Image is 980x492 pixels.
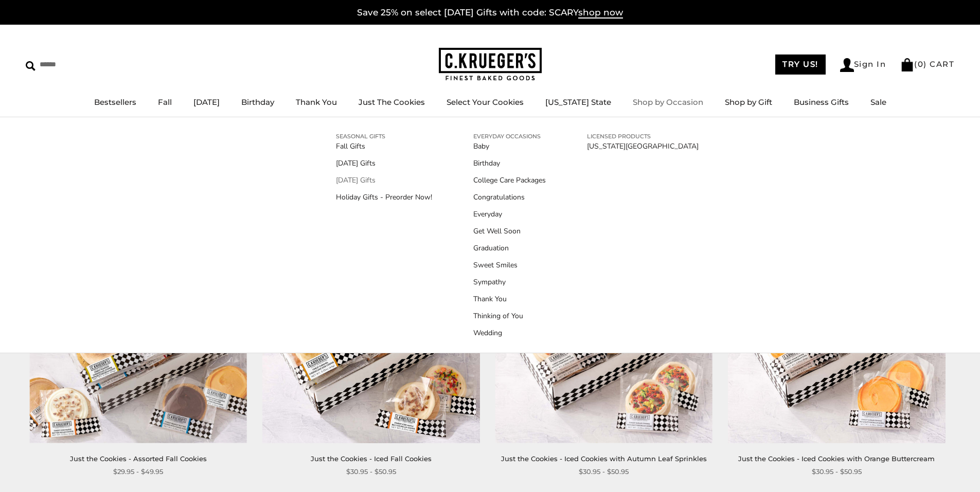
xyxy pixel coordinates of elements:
a: Save 25% on select [DATE] Gifts with code: SCARYshop now [357,7,623,19]
a: SEASONAL GIFTS [336,132,432,141]
a: Just the Cookies - Iced Cookies with Orange Buttercream [738,454,935,463]
a: Everyday [473,209,546,220]
input: Search [26,57,148,72]
a: Shop by Occasion [633,97,703,107]
a: LICENSED PRODUCTS [587,132,699,141]
img: Bag [900,58,914,71]
a: Business Gifts [794,97,849,107]
a: Thinking of You [473,311,546,321]
a: Just the Cookies - Assorted Fall Cookies [70,454,207,463]
a: Graduation [473,243,546,253]
a: [DATE] Gifts [336,175,432,186]
a: [DATE] Gifts [336,158,432,169]
a: Wedding [473,327,546,338]
span: $30.95 - $50.95 [812,466,862,477]
img: Search [26,61,35,71]
a: Thank You [296,97,337,107]
a: [US_STATE][GEOGRAPHIC_DATA] [587,141,699,152]
span: $29.95 - $49.95 [113,466,163,477]
a: (0) CART [900,59,954,69]
a: [US_STATE] State [545,97,611,107]
a: Just the Cookies - Iced Cookies with Autumn Leaf Sprinkles [501,454,707,463]
a: Select Your Cookies [447,97,524,107]
a: Holiday Gifts - Preorder Now! [336,192,432,203]
a: TRY US! [775,54,826,75]
a: Sympathy [473,277,546,287]
a: Thank You [473,294,546,304]
a: Get Well Soon [473,226,546,236]
a: Fall [158,97,172,107]
a: Shop by Gift [725,97,772,107]
a: Sweet Smiles [473,260,546,270]
a: Sale [870,97,886,107]
img: C.KRUEGER'S [439,48,542,81]
span: $30.95 - $50.95 [579,466,629,477]
a: College Care Packages [473,175,546,186]
a: Sign In [840,58,886,72]
a: Congratulations [473,192,546,203]
span: shop now [578,7,623,19]
a: Baby [473,141,546,152]
span: $30.95 - $50.95 [346,466,396,477]
a: [DATE] [193,97,220,107]
a: Birthday [241,97,274,107]
iframe: Sign Up via Text for Offers [8,453,106,484]
img: Account [840,58,854,72]
a: Just The Cookies [359,97,425,107]
span: 0 [918,59,924,69]
a: Birthday [473,158,546,169]
a: EVERYDAY OCCASIONS [473,132,546,141]
a: Bestsellers [94,97,136,107]
a: Fall Gifts [336,141,432,152]
a: Just the Cookies - Iced Fall Cookies [311,454,432,463]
